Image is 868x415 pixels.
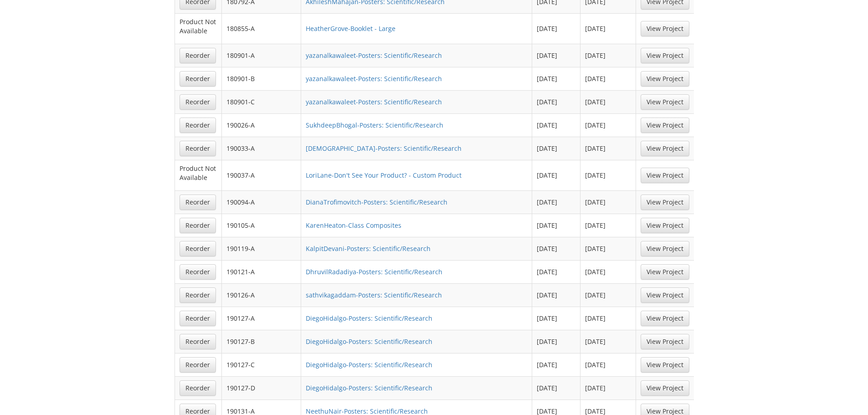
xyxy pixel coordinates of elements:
a: View Project [641,118,689,133]
td: [DATE] [580,376,636,400]
td: 190126-A [222,283,301,307]
td: [DATE] [580,137,636,160]
a: View Project [641,21,689,36]
td: 190127-D [222,376,301,400]
a: Reorder [180,311,216,326]
a: View Project [641,71,689,87]
td: [DATE] [580,283,636,307]
td: [DATE] [580,113,636,137]
td: [DATE] [532,237,580,260]
a: View Project [641,48,689,63]
td: 190121-A [222,260,301,283]
td: [DATE] [580,260,636,283]
td: [DATE] [580,190,636,214]
td: 190026-A [222,113,301,137]
a: Reorder [180,94,216,110]
a: Reorder [180,118,216,133]
td: [DATE] [532,353,580,376]
td: 190119-A [222,237,301,260]
td: [DATE] [532,190,580,214]
td: [DATE] [580,353,636,376]
a: View Project [641,334,689,349]
td: [DATE] [580,330,636,353]
a: sathvikagaddam-Posters: Scientific/Research [306,291,442,299]
td: [DATE] [580,67,636,90]
td: [DATE] [580,237,636,260]
td: [DATE] [532,113,580,137]
td: [DATE] [532,330,580,353]
a: Reorder [180,241,216,256]
a: [DEMOGRAPHIC_DATA]-Posters: Scientific/Research [306,144,462,153]
td: [DATE] [580,160,636,190]
a: View Project [641,380,689,396]
a: DiegoHidalgo-Posters: Scientific/Research [306,384,432,392]
td: [DATE] [532,90,580,113]
a: DiegoHidalgo-Posters: Scientific/Research [306,337,432,346]
td: [DATE] [532,137,580,160]
a: LoriLane-Don't See Your Product? - Custom Product [306,171,462,179]
td: [DATE] [532,160,580,190]
a: Reorder [180,380,216,396]
td: [DATE] [532,214,580,237]
td: [DATE] [532,13,580,44]
td: [DATE] [580,13,636,44]
a: Reorder [180,48,216,63]
a: Reorder [180,334,216,349]
a: Reorder [180,264,216,280]
a: View Project [641,287,689,303]
a: DiegoHidalgo-Posters: Scientific/Research [306,314,432,323]
a: Reorder [180,141,216,156]
td: 190127-A [222,307,301,330]
a: DianaTrofimovitch-Posters: Scientific/Research [306,198,447,206]
a: View Project [641,357,689,373]
a: Reorder [180,357,216,373]
a: View Project [641,241,689,256]
a: KarenHeaton-Class Composites [306,221,401,230]
td: 190094-A [222,190,301,214]
td: 190127-B [222,330,301,353]
a: yazanalkawaleet-Posters: Scientific/Research [306,51,442,60]
a: Reorder [180,287,216,303]
td: 180901-A [222,44,301,67]
a: HeatherGrove-Booklet - Large [306,24,395,33]
td: [DATE] [532,307,580,330]
a: KalpitDevani-Posters: Scientific/Research [306,244,431,253]
td: 190033-A [222,137,301,160]
a: SukhdeepBhogal-Posters: Scientific/Research [306,121,443,129]
a: DiegoHidalgo-Posters: Scientific/Research [306,360,432,369]
a: Reorder [180,195,216,210]
td: [DATE] [532,376,580,400]
p: Product Not Available [180,17,217,36]
td: [DATE] [580,44,636,67]
a: Reorder [180,218,216,233]
p: Product Not Available [180,164,217,182]
a: yazanalkawaleet-Posters: Scientific/Research [306,74,442,83]
td: [DATE] [580,214,636,237]
a: Reorder [180,71,216,87]
td: [DATE] [532,67,580,90]
td: [DATE] [532,260,580,283]
td: [DATE] [532,283,580,307]
td: 180901-B [222,67,301,90]
a: View Project [641,168,689,183]
a: View Project [641,141,689,156]
a: DhruvilRadadiya-Posters: Scientific/Research [306,267,442,276]
td: [DATE] [532,44,580,67]
td: 190127-C [222,353,301,376]
td: [DATE] [580,90,636,113]
a: View Project [641,311,689,326]
td: 180855-A [222,13,301,44]
td: 190037-A [222,160,301,190]
a: View Project [641,94,689,110]
td: [DATE] [580,307,636,330]
a: View Project [641,264,689,280]
td: 180901-C [222,90,301,113]
a: View Project [641,218,689,233]
a: yazanalkawaleet-Posters: Scientific/Research [306,97,442,106]
a: View Project [641,195,689,210]
td: 190105-A [222,214,301,237]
